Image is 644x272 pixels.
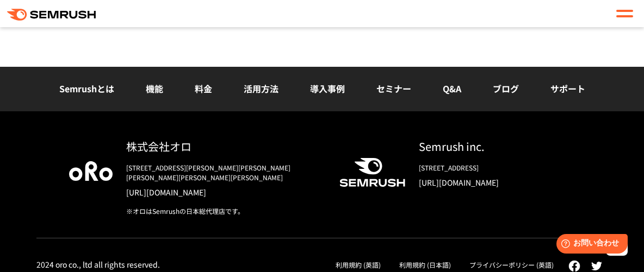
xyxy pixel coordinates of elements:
div: ※オロはSemrushの日本総代理店です。 [126,206,322,216]
div: 株式会社オロ [126,138,322,154]
a: [URL][DOMAIN_NAME] [126,187,322,198]
img: twitter [591,262,602,270]
a: ブログ [493,82,519,95]
a: 導入事例 [310,82,345,95]
iframe: Help widget launcher [547,230,632,260]
img: facebook [568,260,580,272]
a: Semrushとは [59,82,114,95]
a: プライバシーポリシー (英語) [469,260,554,269]
a: 機能 [146,82,163,95]
div: 2024 oro co., ltd all rights reserved. [36,260,160,269]
a: [URL][DOMAIN_NAME] [419,177,575,188]
div: [STREET_ADDRESS] [419,163,575,173]
a: 利用規約 (英語) [336,260,381,269]
a: 料金 [195,82,212,95]
a: Q&A [443,82,461,95]
a: セミナー [376,82,411,95]
div: [STREET_ADDRESS][PERSON_NAME][PERSON_NAME][PERSON_NAME][PERSON_NAME][PERSON_NAME] [126,163,322,182]
img: oro company [69,161,113,181]
a: 利用規約 (日本語) [399,260,451,269]
a: サポート [550,82,585,95]
a: 活用方法 [244,82,278,95]
div: Semrush inc. [419,138,575,154]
